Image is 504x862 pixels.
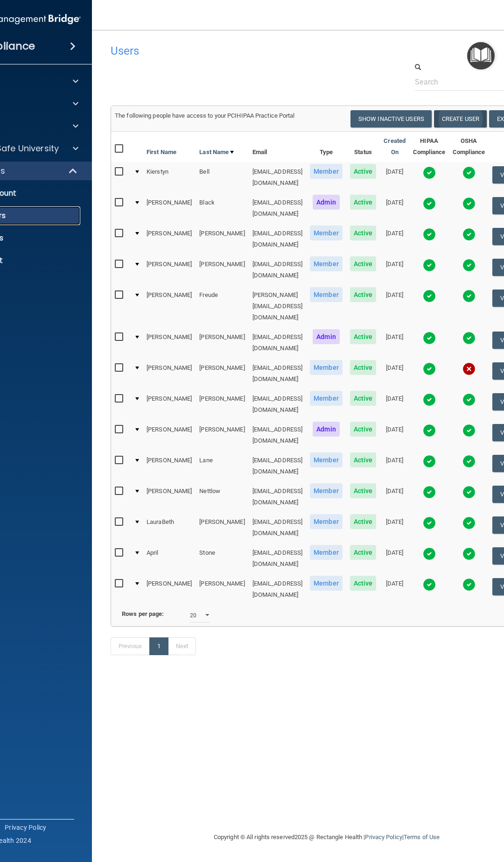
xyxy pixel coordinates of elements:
th: Type [306,132,346,162]
span: Active [350,360,377,375]
img: tick.e7d51cea.svg [423,516,436,530]
img: tick.e7d51cea.svg [423,455,436,468]
img: tick.e7d51cea.svg [462,516,476,530]
h4: Users [111,45,357,57]
span: Member [310,287,343,302]
td: [DATE] [380,327,409,358]
td: [PERSON_NAME] [143,574,196,604]
td: Stone [196,543,248,574]
img: tick.e7d51cea.svg [423,547,436,560]
img: tick.e7d51cea.svg [423,197,436,210]
th: Email [249,132,307,162]
td: [PERSON_NAME] [196,389,248,420]
td: [DATE] [380,285,409,327]
td: [EMAIL_ADDRESS][DOMAIN_NAME] [249,543,307,574]
span: Active [350,329,377,344]
td: [PERSON_NAME] [143,224,196,254]
td: [EMAIL_ADDRESS][DOMAIN_NAME] [249,389,307,420]
td: Freude [196,285,248,327]
a: Next [168,637,196,655]
td: [PERSON_NAME] [143,254,196,285]
img: tick.e7d51cea.svg [423,362,436,375]
td: [PERSON_NAME] [196,224,248,254]
td: [DATE] [380,389,409,420]
img: tick.e7d51cea.svg [462,547,476,560]
td: [EMAIL_ADDRESS][DOMAIN_NAME] [249,327,307,358]
span: Member [310,256,343,271]
img: tick.e7d51cea.svg [423,259,436,272]
td: [EMAIL_ADDRESS][DOMAIN_NAME] [249,420,307,451]
td: [PERSON_NAME] [196,358,248,389]
img: tick.e7d51cea.svg [423,578,436,591]
img: tick.e7d51cea.svg [462,424,476,437]
a: First Name [147,147,176,158]
span: Member [310,360,343,375]
span: Admin [313,422,340,437]
td: [DATE] [380,543,409,574]
span: Active [350,287,377,302]
td: [EMAIL_ADDRESS][DOMAIN_NAME] [249,574,307,604]
td: [PERSON_NAME] [196,420,248,451]
td: LauraBeth [143,512,196,543]
span: Member [310,391,343,406]
span: Active [350,391,377,406]
td: [DATE] [380,481,409,512]
span: Admin [313,195,340,210]
td: [DATE] [380,420,409,451]
td: [EMAIL_ADDRESS][DOMAIN_NAME] [249,512,307,543]
button: Show Inactive Users [350,110,432,127]
td: [PERSON_NAME] [196,254,248,285]
img: tick.e7d51cea.svg [462,486,476,499]
td: Bell [196,162,248,193]
td: April [143,543,196,574]
td: [PERSON_NAME] [143,358,196,389]
a: 1 [149,637,168,655]
th: Status [346,132,380,162]
span: Member [310,576,343,591]
td: [EMAIL_ADDRESS][DOMAIN_NAME] [249,254,307,285]
span: Member [310,452,343,467]
span: Active [350,576,377,591]
img: tick.e7d51cea.svg [423,290,436,303]
td: [PERSON_NAME] [143,420,196,451]
td: [DATE] [380,451,409,481]
img: tick.e7d51cea.svg [423,166,436,179]
a: Terms of Use [404,834,440,841]
td: [PERSON_NAME][EMAIL_ADDRESS][DOMAIN_NAME] [249,285,307,327]
td: [PERSON_NAME] [143,193,196,224]
span: Member [310,164,343,179]
td: [EMAIL_ADDRESS][DOMAIN_NAME] [249,451,307,481]
img: tick.e7d51cea.svg [423,332,436,345]
img: tick.e7d51cea.svg [462,259,476,272]
span: Member [310,545,343,560]
td: [PERSON_NAME] [143,285,196,327]
td: [PERSON_NAME] [143,481,196,512]
span: Member [310,483,343,498]
div: Copyright © All rights reserved 2025 @ Rectangle Health | | [156,822,497,852]
span: Active [350,452,377,467]
span: Active [350,164,377,179]
span: Active [350,422,377,437]
img: tick.e7d51cea.svg [423,424,436,437]
img: tick.e7d51cea.svg [462,166,476,179]
img: tick.e7d51cea.svg [423,228,436,241]
span: Active [350,226,377,240]
img: tick.e7d51cea.svg [462,332,476,345]
td: [DATE] [380,162,409,193]
span: Admin [313,329,340,344]
td: [DATE] [380,574,409,604]
a: Created On [384,135,406,158]
td: [PERSON_NAME] [143,389,196,420]
td: [PERSON_NAME] [196,574,248,604]
span: The following people have access to your PCIHIPAA Practice Portal [115,112,295,119]
td: [EMAIL_ADDRESS][DOMAIN_NAME] [249,358,307,389]
span: Member [310,226,343,240]
td: [PERSON_NAME] [196,512,248,543]
td: [EMAIL_ADDRESS][DOMAIN_NAME] [249,193,307,224]
td: [EMAIL_ADDRESS][DOMAIN_NAME] [249,162,307,193]
td: Nettlow [196,481,248,512]
td: [DATE] [380,224,409,254]
span: Active [350,545,377,560]
button: Open Resource Center [467,42,495,70]
b: Rows per page: [122,610,164,617]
